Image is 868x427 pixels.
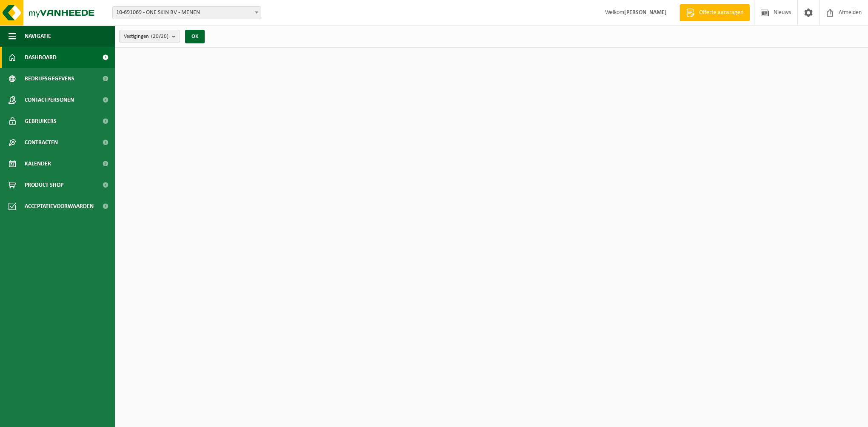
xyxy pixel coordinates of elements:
span: Navigatie [25,26,51,47]
span: 10-691069 - ONE SKIN BV - MENEN [113,7,261,19]
count: (20/20) [151,34,168,39]
span: Vestigingen [124,30,168,43]
span: Product Shop [25,174,63,196]
span: Contactpersonen [25,89,74,111]
span: Bedrijfsgegevens [25,68,74,89]
a: Offerte aanvragen [680,4,750,21]
span: 10-691069 - ONE SKIN BV - MENEN [112,6,261,19]
span: Dashboard [25,47,57,68]
span: Kalender [25,153,51,174]
strong: [PERSON_NAME] [624,9,667,16]
span: Offerte aanvragen [697,9,745,17]
button: Vestigingen(20/20) [119,30,180,43]
span: Gebruikers [25,111,57,132]
span: Contracten [25,132,58,153]
button: OK [185,30,205,43]
span: Acceptatievoorwaarden [25,196,94,217]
